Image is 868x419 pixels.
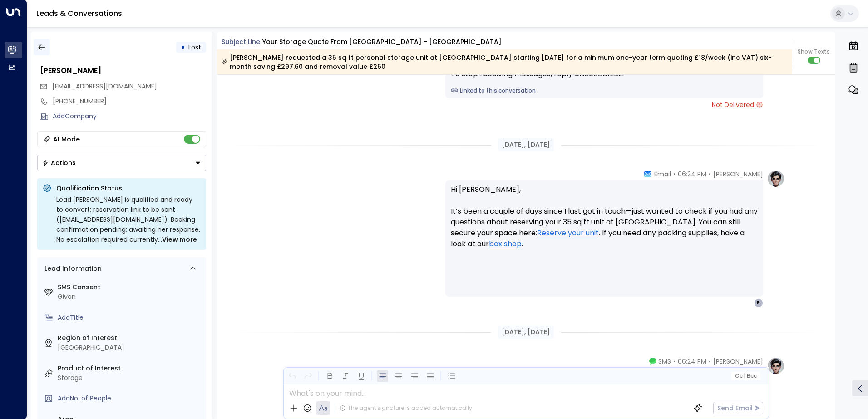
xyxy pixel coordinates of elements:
span: • [709,357,711,366]
p: Qualification Status [56,184,201,193]
span: [PERSON_NAME] [713,170,763,179]
div: • [181,39,185,55]
p: Hi [PERSON_NAME], It’s been a couple of days since I last got in touch—just wanted to check if yo... [451,184,758,260]
img: profile-logo.png [767,357,785,375]
button: Undo [286,370,298,382]
span: rajvirhundal93@gmail.com [52,82,157,91]
span: [EMAIL_ADDRESS][DOMAIN_NAME] [52,82,157,91]
div: [DATE], [DATE] [498,326,554,339]
div: Actions [42,159,76,167]
span: Not Delivered [712,100,763,109]
button: Actions [37,155,206,171]
span: Email [654,170,671,179]
div: [GEOGRAPHIC_DATA] [58,343,202,352]
span: Lost [188,43,201,52]
span: | [744,373,745,379]
span: View more [162,234,197,244]
div: AddTitle [58,313,202,322]
label: Product of Interest [58,364,202,373]
a: Reserve your unit [537,228,599,239]
div: Lead Information [41,264,102,273]
span: Cc Bcc [735,373,756,379]
div: R [754,298,763,307]
a: box shop [489,239,522,249]
span: SMS [658,357,671,366]
div: Your storage quote from [GEOGRAPHIC_DATA] - [GEOGRAPHIC_DATA] [262,37,502,47]
div: The agent signature is added automatically [340,404,472,412]
div: AddNo. of People [58,394,202,403]
div: [DATE], [DATE] [498,138,554,151]
button: Redo [302,370,314,382]
img: profile-logo.png [767,170,785,188]
div: [PERSON_NAME] [40,65,206,76]
div: [PHONE_NUMBER] [53,97,206,106]
span: • [673,170,676,179]
div: AddCompany [53,112,206,121]
label: SMS Consent [58,283,202,292]
span: Subject Line: [222,37,261,46]
span: Show Texts [798,48,830,56]
a: Linked to this conversation [451,87,758,95]
div: [PERSON_NAME] requested a 35 sq ft personal storage unit at [GEOGRAPHIC_DATA] starting [DATE] for... [222,53,787,71]
a: Leads & Conversations [36,8,122,19]
div: Given [58,292,202,302]
span: [PERSON_NAME] [713,357,763,366]
span: • [709,170,711,179]
label: Region of Interest [58,333,202,343]
div: Button group with a nested menu [37,155,206,171]
span: • [673,357,676,366]
span: 06:24 PM [678,170,706,179]
button: Cc|Bcc [731,372,760,380]
span: 06:24 PM [678,357,706,366]
div: AI Mode [53,135,80,144]
div: Storage [58,373,202,383]
div: Lead [PERSON_NAME] is qualified and ready to convert; reservation link to be sent ([EMAIL_ADDRESS... [56,195,201,244]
